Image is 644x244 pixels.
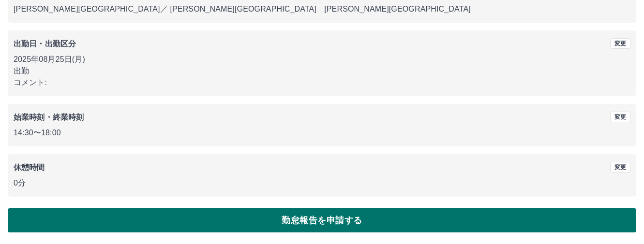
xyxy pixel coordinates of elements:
b: 出勤日・出勤区分 [14,40,76,48]
button: 変更 [610,162,630,172]
p: 出勤 [14,65,630,77]
p: 0分 [14,177,630,189]
button: 変更 [610,112,630,122]
button: 勤怠報告を申請する [8,208,636,232]
b: 休憩時間 [14,163,45,172]
p: 2025年08月25日(月) [14,54,630,65]
p: コメント: [14,77,630,88]
button: 変更 [610,38,630,49]
p: 14:30 〜 18:00 [14,127,630,139]
b: 始業時刻・終業時刻 [14,113,84,121]
p: [PERSON_NAME][GEOGRAPHIC_DATA] ／ [PERSON_NAME][GEOGRAPHIC_DATA] [PERSON_NAME][GEOGRAPHIC_DATA] [14,3,630,15]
